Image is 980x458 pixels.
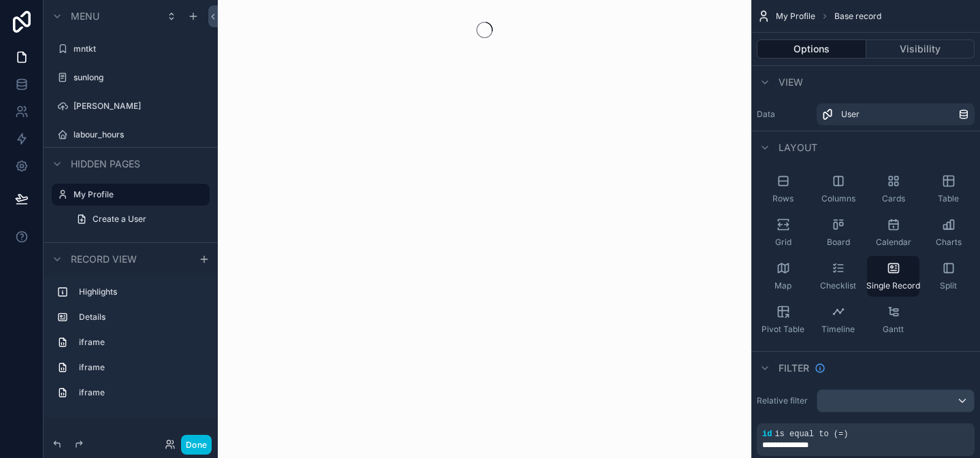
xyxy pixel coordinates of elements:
[73,101,201,112] label: [PERSON_NAME]
[68,208,210,230] a: Create a User
[181,435,212,455] button: Done
[71,157,140,171] span: Hidden pages
[44,275,218,417] div: scrollable content
[757,109,811,120] label: Data
[866,280,920,291] span: Single Record
[779,361,809,375] span: Filter
[779,141,817,154] span: Layout
[922,256,975,297] button: Split
[73,44,201,54] label: mntkt
[757,299,809,340] button: Pivot Table
[79,337,199,348] label: iframe
[922,169,975,210] button: Table
[774,280,791,291] span: Map
[757,395,811,406] label: Relative filter
[772,193,794,204] span: Rows
[73,129,201,140] label: labour_hours
[776,11,815,22] span: My Profile
[812,212,864,253] button: Board
[73,72,201,83] label: sunlong
[938,193,959,204] span: Table
[867,212,919,253] button: Calendar
[876,237,911,248] span: Calendar
[79,312,199,323] label: Details
[866,39,975,59] button: Visibility
[779,76,803,89] span: View
[775,237,791,248] span: Grid
[79,387,199,398] label: iframe
[812,299,864,340] button: Timeline
[774,429,848,439] span: is equal to (=)
[821,193,855,204] span: Columns
[827,237,850,248] span: Board
[757,169,809,210] button: Rows
[757,212,809,253] button: Grid
[79,362,199,373] label: iframe
[867,299,919,340] button: Gantt
[73,189,201,200] label: My Profile
[71,252,137,266] span: Record view
[79,287,199,297] label: Highlights
[834,11,881,22] span: Base record
[867,169,919,210] button: Cards
[922,212,975,253] button: Charts
[936,237,962,248] span: Charts
[757,256,809,297] button: Map
[882,193,905,204] span: Cards
[812,256,864,297] button: Checklist
[762,324,804,335] span: Pivot Table
[841,109,860,120] span: User
[93,214,146,225] span: Create a User
[812,169,864,210] button: Columns
[883,324,904,335] span: Gantt
[867,256,919,297] button: Single Record
[762,429,772,439] span: id
[817,103,975,125] a: User
[820,280,856,291] span: Checklist
[940,280,957,291] span: Split
[71,10,99,23] span: Menu
[821,324,855,335] span: Timeline
[757,39,866,59] button: Options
